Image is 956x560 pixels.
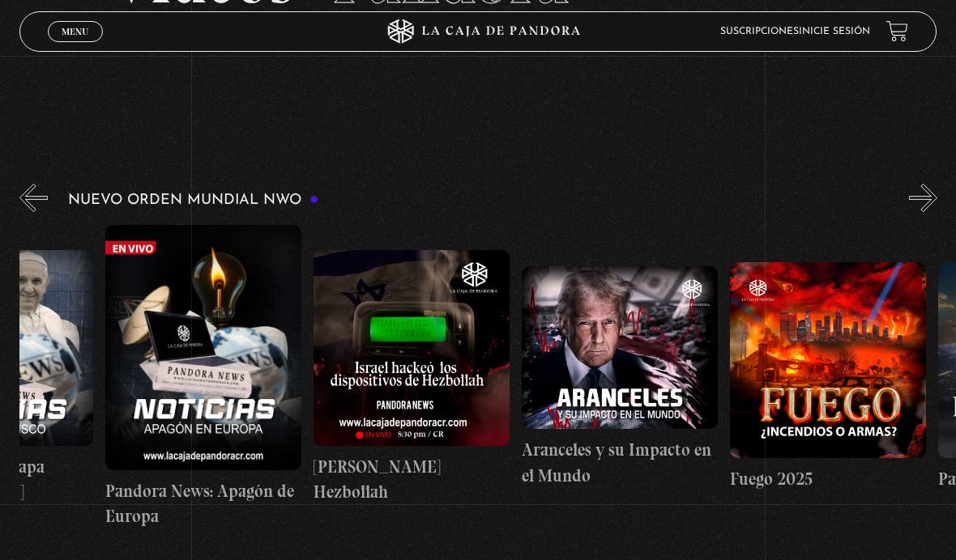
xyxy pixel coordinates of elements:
[730,466,926,492] h4: Fuego 2025
[522,224,718,530] a: Aranceles y su Impacto en el Mundo
[314,454,510,505] h4: [PERSON_NAME] Hezbollah
[314,224,510,530] a: [PERSON_NAME] Hezbollah
[886,20,908,42] a: View your shopping cart
[522,437,718,488] h4: Aranceles y su Impacto en el Mundo
[19,184,48,212] button: Previous
[57,40,95,52] span: Cerrar
[730,224,926,530] a: Fuego 2025
[105,478,301,529] h4: Pandora News: Apagón de Europa
[909,184,937,212] button: Next
[799,27,870,36] a: Inicie sesión
[62,27,88,36] span: Menu
[720,27,799,36] a: Suscripciones
[105,224,301,530] a: Pandora News: Apagón de Europa
[68,193,319,208] h3: Nuevo Orden Mundial NWO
